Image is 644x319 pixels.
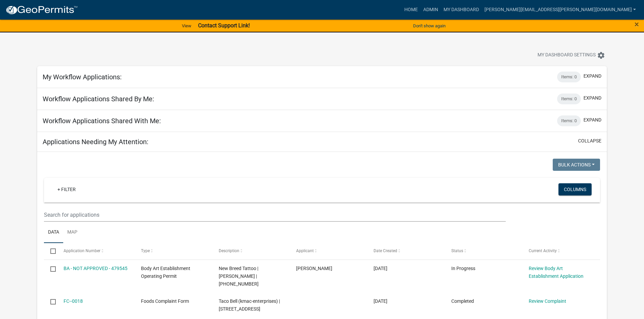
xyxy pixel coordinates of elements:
[64,248,100,253] span: Application Number
[374,248,397,253] span: Date Created
[43,95,154,103] h5: Workflow Applications Shared By Me:
[374,298,387,304] span: 09/14/2025
[141,298,189,304] span: Foods Complaint Form
[179,20,194,31] a: View
[529,266,583,279] a: Review Body Art Establishment Application
[44,222,63,243] a: Data
[296,266,332,271] span: Jerry Frost
[522,243,600,259] datatable-header-cell: Current Activity
[52,183,81,195] a: + Filter
[421,3,441,16] a: Admin
[557,115,581,126] div: Items: 0
[63,222,81,243] a: Map
[445,243,522,259] datatable-header-cell: Status
[141,266,190,279] span: Body Art Establishment Operating Permit
[141,248,150,253] span: Type
[219,298,280,312] span: Taco Bell (kmac-enterprises) | 2212 W Sycamore St
[441,3,482,16] a: My Dashboard
[482,3,639,16] a: [PERSON_NAME][EMAIL_ADDRESS][PERSON_NAME][DOMAIN_NAME]
[532,49,611,62] button: My Dashboard Settingssettings
[410,20,448,31] button: Don't show again
[583,73,601,80] button: expand
[451,298,474,304] span: Completed
[583,95,601,102] button: expand
[635,20,639,29] span: ×
[44,243,57,259] datatable-header-cell: Select
[374,266,387,271] span: 09/16/2025
[296,248,314,253] span: Applicant
[44,208,505,222] input: Search for applications
[558,183,592,195] button: Columns
[219,266,259,287] span: New Breed Tattoo | Joyce Fortune | 765 452 5537
[557,94,581,104] div: Items: 0
[212,243,289,259] datatable-header-cell: Description
[635,20,639,28] button: Close
[135,243,212,259] datatable-header-cell: Type
[529,298,566,304] a: Review Complaint
[198,22,250,29] strong: Contact Support Link!
[529,248,557,253] span: Current Activity
[597,51,605,59] i: settings
[451,266,475,271] span: In Progress
[451,248,463,253] span: Status
[367,243,445,259] datatable-header-cell: Date Created
[57,243,135,259] datatable-header-cell: Application Number
[583,116,601,124] button: expand
[43,73,122,81] h5: My Workflow Applications:
[64,266,127,271] a: BA - NOT APPROVED - 479545
[557,72,581,82] div: Items: 0
[43,138,148,146] h5: Applications Needing My Attention:
[290,243,367,259] datatable-header-cell: Applicant
[402,3,421,16] a: Home
[219,248,239,253] span: Description
[64,298,83,304] a: FC--0018
[43,117,161,125] h5: Workflow Applications Shared With Me:
[538,51,596,59] span: My Dashboard Settings
[553,159,600,171] button: Bulk Actions
[578,137,601,144] button: collapse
